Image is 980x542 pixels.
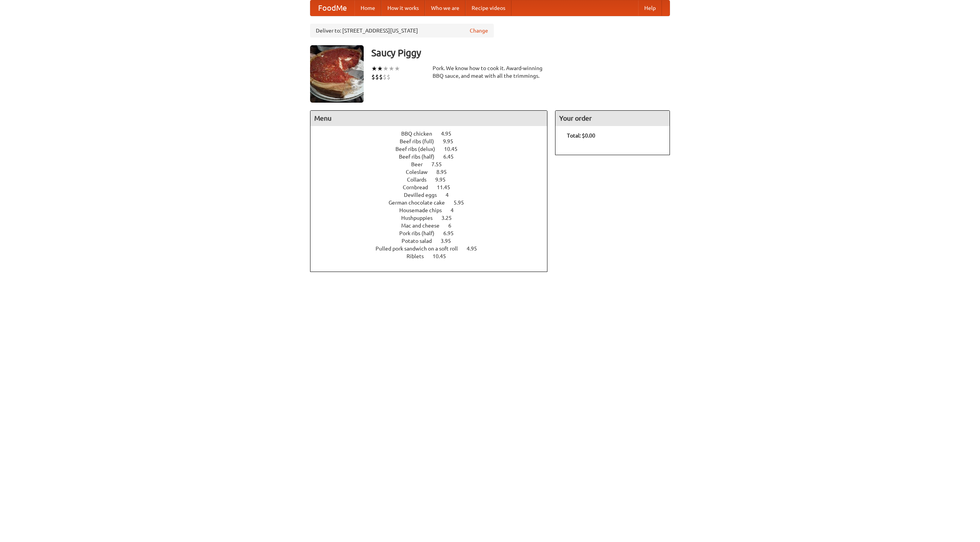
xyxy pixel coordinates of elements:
a: Pulled pork sandwich on a soft roll 4.95 [376,246,491,252]
span: 9.95 [443,138,461,144]
li: ★ [371,64,377,73]
a: Beef ribs (half) 6.45 [399,154,468,160]
li: $ [375,73,379,81]
span: 6 [448,223,459,229]
span: 3.95 [441,238,459,244]
a: Beef ribs (delux) 10.45 [395,146,472,152]
span: Beef ribs (full) [400,138,442,144]
span: 9.95 [435,177,453,183]
a: Home [354,0,381,16]
li: ★ [383,64,389,73]
span: Mac and cheese [401,223,447,229]
a: Devilled eggs 4 [404,192,463,198]
span: 4.95 [441,131,459,137]
span: 8.95 [436,169,454,175]
li: ★ [377,64,383,73]
a: Potato salad 3.95 [402,238,465,244]
span: 10.45 [444,146,465,152]
div: Deliver to: [STREET_ADDRESS][US_STATE] [310,24,494,38]
a: Recipe videos [465,0,511,16]
span: 6.95 [443,230,461,236]
span: 5.95 [454,200,472,206]
a: Riblets 10.45 [407,253,460,259]
a: FoodMe [310,0,354,16]
span: Pork ribs (half) [399,230,442,236]
li: $ [383,73,387,81]
span: Cornbread [403,184,436,190]
span: Coleslaw [406,169,435,175]
span: Potato salad [402,238,439,244]
h4: Menu [310,111,547,126]
span: Hushpuppies [401,215,440,221]
a: Housemade chips 4 [399,207,468,213]
span: Beef ribs (delux) [395,146,443,152]
div: Pork. We know how to cook it. Award-winning BBQ sauce, and meat with all the trimmings. [433,64,547,80]
span: Collards [407,177,434,183]
span: Riblets [407,253,431,259]
span: 10.45 [433,253,454,259]
span: 7.55 [431,161,449,167]
a: Cornbread 11.45 [403,184,464,190]
li: $ [371,73,375,81]
a: Mac and cheese 6 [401,223,465,229]
span: Housemade chips [399,207,449,213]
span: 6.45 [443,154,461,160]
h3: Saucy Piggy [371,45,670,61]
span: Devilled eggs [404,192,444,198]
li: $ [387,73,390,81]
a: Collards 9.95 [407,177,460,183]
span: BBQ chicken [401,131,440,137]
span: Beef ribs (half) [399,154,442,160]
a: Pork ribs (half) 6.95 [399,230,468,236]
b: Total: $0.00 [567,133,595,139]
a: How it works [381,0,425,16]
span: 11.45 [437,184,458,190]
a: Beef ribs (full) 9.95 [400,138,467,144]
a: Hushpuppies 3.25 [401,215,466,221]
li: ★ [394,64,400,73]
li: $ [379,73,383,81]
span: 4 [446,192,456,198]
li: ★ [389,64,394,73]
h4: Your order [555,111,670,126]
a: Help [638,0,662,16]
a: Coleslaw 8.95 [406,169,461,175]
span: 4 [451,207,461,213]
span: Pulled pork sandwich on a soft roll [376,246,465,252]
img: angular.jpg [310,45,364,103]
a: BBQ chicken 4.95 [401,131,465,137]
a: Beer 7.55 [411,161,456,167]
span: 4.95 [467,246,485,252]
span: 3.25 [441,215,459,221]
a: Change [470,27,488,34]
a: Who we are [425,0,465,16]
span: German chocolate cake [389,200,452,206]
a: German chocolate cake 5.95 [389,200,478,206]
span: Beer [411,161,430,167]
